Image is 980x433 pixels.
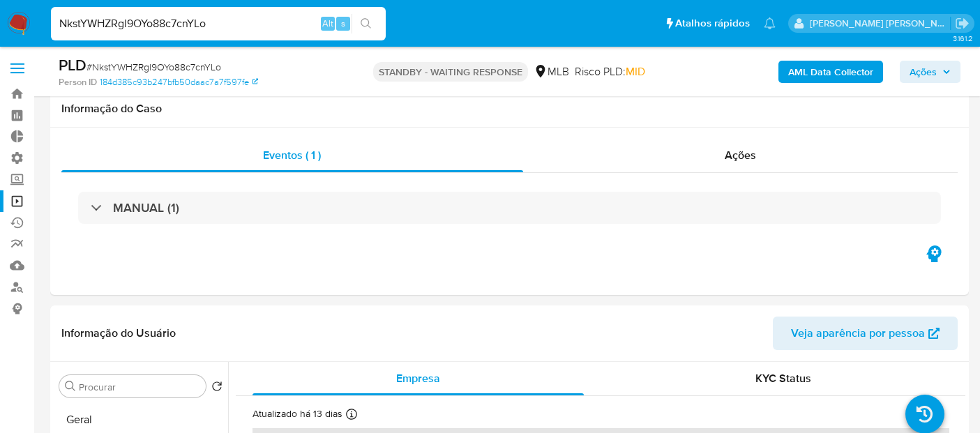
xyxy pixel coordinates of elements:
[534,64,569,79] div: MLB
[810,17,951,30] p: luciana.joia@mercadopago.com.br
[764,17,776,29] a: Notificações
[65,381,76,392] button: Procurar
[100,76,258,89] a: 184d385c93b247bfb50daac7a7f597fe
[61,326,176,340] h1: Informação do Usuário
[900,61,960,83] button: Ações
[113,200,179,215] h3: MANUAL (1)
[396,370,440,386] span: Empresa
[352,14,380,33] button: search-icon
[725,147,756,163] span: Ações
[252,407,342,420] p: Atualizado há 13 dias
[341,17,345,30] span: s
[78,192,941,224] div: MANUAL (1)
[263,147,321,163] span: Eventos ( 1 )
[773,317,958,350] button: Veja aparência por pessoa
[86,60,221,74] span: # NkstYWHZRgl9OYo88c7cnYLo
[61,102,958,116] h1: Informação do Caso
[778,61,883,83] button: AML Data Collector
[626,63,645,79] span: MID
[788,61,873,83] b: AML Data Collector
[575,64,645,79] span: Risco PLD:
[59,54,86,76] b: PLD
[59,76,97,89] b: Person ID
[51,15,386,33] input: Pesquise usuários ou casos...
[755,370,811,386] span: KYC Status
[373,62,528,82] p: STANDBY - WAITING RESPONSE
[211,381,223,396] button: Retornar ao pedido padrão
[955,16,970,31] a: Sair
[675,16,750,31] span: Atalhos rápidos
[79,381,200,393] input: Procurar
[910,61,937,83] span: Ações
[322,17,333,30] span: Alt
[791,317,925,350] span: Veja aparência por pessoa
